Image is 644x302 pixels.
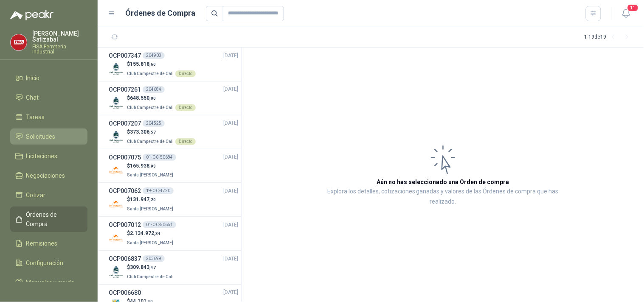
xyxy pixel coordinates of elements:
span: [DATE] [223,153,238,161]
p: $ [127,128,196,136]
span: [DATE] [223,52,238,60]
h3: Aún no has seleccionado una Orden de compra [377,177,509,187]
a: OCP00701201-OC-50651[DATE] Company Logo$2.134.972,34Santa [PERSON_NAME] [109,220,238,247]
span: [DATE] [223,288,238,296]
img: Company Logo [11,34,27,50]
span: Club Campestre de Cali [127,105,174,110]
a: Negociaciones [10,168,87,184]
p: Explora los detalles, cotizaciones ganadas y valores de las Órdenes de compra que has realizado. [327,187,559,207]
span: ,00 [149,96,156,101]
h3: OCP006680 [109,288,141,297]
p: $ [127,263,175,271]
img: Company Logo [109,62,124,76]
div: 01-OC-50684 [143,154,176,161]
p: $ [127,196,175,204]
span: [DATE] [223,119,238,127]
img: Company Logo [109,197,124,212]
a: OCP007261204684[DATE] Company Logo$648.550,00Club Campestre de CaliDirecto [109,85,238,112]
div: 204684 [143,86,165,93]
span: 131.947 [130,196,156,202]
p: $ [127,162,175,170]
p: $ [127,60,196,68]
span: Chat [26,93,39,102]
p: FISA Ferreteria Industrial [32,44,87,54]
span: Club Campestre de Cali [127,139,174,144]
a: OCP00706219-OC-4720[DATE] Company Logo$131.947,20Santa [PERSON_NAME] [109,186,238,213]
div: Directo [175,104,196,111]
div: Directo [175,70,196,77]
span: 2.134.972 [130,230,160,236]
span: [DATE] [223,255,238,263]
span: 165.938 [130,163,156,169]
span: 373.306 [130,129,156,135]
div: 204525 [143,120,165,127]
span: ,57 [149,130,156,134]
span: 11 [627,4,639,12]
button: 11 [619,6,634,21]
span: 648.550 [130,95,156,101]
span: Club Campestre de Cali [127,71,174,76]
span: [DATE] [223,221,238,229]
h1: Órdenes de Compra [126,7,196,19]
span: Solicitudes [26,132,56,141]
span: Licitaciones [26,151,58,161]
a: Configuración [10,255,87,271]
a: OCP007207204525[DATE] Company Logo$373.306,57Club Campestre de CaliDirecto [109,119,238,145]
a: Cotizar [10,187,87,203]
h3: OCP007012 [109,220,141,229]
p: [PERSON_NAME] Satizabal [32,31,87,42]
a: Manuales y ayuda [10,274,87,291]
span: Configuración [26,258,64,268]
span: Inicio [26,73,40,83]
a: Solicitudes [10,129,87,145]
span: 309.843 [130,264,156,270]
a: Inicio [10,70,87,86]
span: 155.818 [130,61,156,67]
span: Cotizar [26,190,46,200]
span: Negociaciones [26,171,65,180]
a: Licitaciones [10,148,87,164]
span: ,93 [149,164,156,168]
p: $ [127,229,175,238]
a: OCP006837203699[DATE] Company Logo$309.843,47Club Campestre de Cali [109,254,238,281]
a: Órdenes de Compra [10,207,87,232]
div: 203699 [143,255,165,262]
a: Chat [10,89,87,106]
a: Tareas [10,109,87,125]
h3: OCP007207 [109,119,141,128]
h3: OCP007062 [109,186,141,196]
span: Tareas [26,112,45,122]
img: Company Logo [109,265,124,280]
span: Remisiones [26,239,58,248]
span: ,34 [154,231,160,236]
div: Directo [175,138,196,145]
img: Company Logo [109,95,124,110]
span: ,47 [149,265,156,270]
h3: OCP007347 [109,51,141,60]
span: Órdenes de Compra [26,210,79,229]
div: 204903 [143,52,165,59]
div: 19-OC-4720 [143,187,174,194]
span: Manuales y ayuda [26,278,75,287]
a: OCP007347204903[DATE] Company Logo$155.818,60Club Campestre de CaliDirecto [109,51,238,78]
span: ,20 [149,197,156,202]
span: Club Campestre de Cali [127,274,174,279]
h3: OCP007075 [109,153,141,162]
span: Santa [PERSON_NAME] [127,207,173,211]
img: Company Logo [109,231,124,246]
h3: OCP006837 [109,254,141,263]
span: [DATE] [223,85,238,93]
h3: OCP007261 [109,85,141,94]
a: Remisiones [10,235,87,252]
span: Santa [PERSON_NAME] [127,173,173,177]
img: Company Logo [109,129,124,144]
a: OCP00707501-OC-50684[DATE] Company Logo$165.938,93Santa [PERSON_NAME] [109,153,238,179]
div: 1 - 19 de 19 [585,31,634,44]
img: Company Logo [109,163,124,178]
span: ,60 [149,62,156,67]
div: 01-OC-50651 [143,221,176,228]
span: [DATE] [223,187,238,195]
span: Santa [PERSON_NAME] [127,240,173,245]
p: $ [127,94,196,102]
img: Logo peakr [10,10,53,20]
